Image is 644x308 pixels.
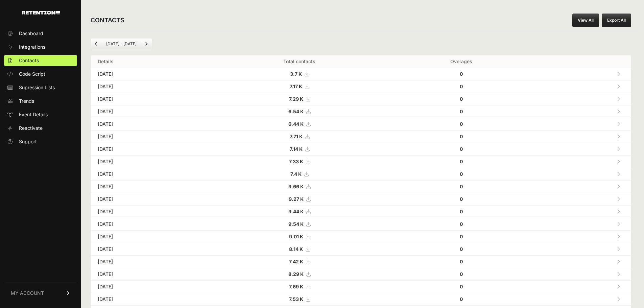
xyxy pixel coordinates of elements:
[289,246,310,252] a: 8.14 K
[4,283,77,303] a: MY ACCOUNT
[91,68,208,80] td: [DATE]
[289,234,303,239] strong: 9.01 K
[460,109,463,114] strong: 0
[289,259,310,264] a: 7.42 K
[289,96,303,102] strong: 7.29 K
[290,71,309,77] a: 3.7 K
[289,284,310,289] a: 7.69 K
[289,259,303,264] strong: 7.42 K
[19,84,55,91] span: Supression Lists
[11,290,44,297] span: MY ACCOUNT
[460,96,463,102] strong: 0
[91,93,208,105] td: [DATE]
[460,196,463,202] strong: 0
[290,171,302,177] strong: 7.4 K
[460,184,463,189] strong: 0
[290,84,302,89] strong: 7.17 K
[288,271,304,277] strong: 8.29 K
[4,96,77,106] a: Trends
[4,123,77,134] a: Reactivate
[4,55,77,66] a: Contacts
[290,134,303,139] strong: 7.71 K
[289,284,303,289] strong: 7.69 K
[19,30,43,37] span: Dashboard
[290,84,309,89] a: 7.17 K
[289,196,304,202] strong: 9.27 K
[290,171,308,177] a: 7.4 K
[290,71,302,77] strong: 3.7 K
[208,55,390,68] th: Total contacts
[91,80,208,93] td: [DATE]
[288,209,304,214] strong: 9.44 K
[91,105,208,118] td: [DATE]
[572,14,599,27] a: View All
[460,271,463,277] strong: 0
[460,234,463,239] strong: 0
[288,209,310,214] a: 9.44 K
[19,138,37,145] span: Support
[602,14,631,27] button: Export All
[460,209,463,214] strong: 0
[288,121,310,127] a: 6.44 K
[91,55,208,68] th: Details
[4,82,77,93] a: Supression Lists
[460,284,463,289] strong: 0
[289,296,303,302] strong: 7.53 K
[102,41,141,47] li: [DATE] - [DATE]
[91,293,208,306] td: [DATE]
[288,184,310,189] a: 9.66 K
[390,55,532,68] th: Overages
[19,57,39,64] span: Contacts
[91,281,208,293] td: [DATE]
[91,243,208,256] td: [DATE]
[91,268,208,281] td: [DATE]
[460,259,463,264] strong: 0
[460,134,463,139] strong: 0
[288,184,304,189] strong: 9.66 K
[4,69,77,79] a: Code Script
[289,196,310,202] a: 9.27 K
[91,231,208,243] td: [DATE]
[289,246,303,252] strong: 8.14 K
[91,118,208,131] td: [DATE]
[290,146,303,152] strong: 7.14 K
[460,71,463,77] strong: 0
[19,98,34,104] span: Trends
[22,11,60,15] img: Retention.com
[460,296,463,302] strong: 0
[91,143,208,156] td: [DATE]
[91,168,208,181] td: [DATE]
[19,125,43,132] span: Reactivate
[91,156,208,168] td: [DATE]
[91,218,208,231] td: [DATE]
[4,109,77,120] a: Event Details
[288,121,304,127] strong: 6.44 K
[19,111,48,118] span: Event Details
[288,271,310,277] a: 8.29 K
[91,193,208,206] td: [DATE]
[91,181,208,193] td: [DATE]
[289,159,310,164] a: 7.33 K
[290,146,309,152] a: 7.14 K
[288,221,304,227] strong: 9.54 K
[460,221,463,227] strong: 0
[460,246,463,252] strong: 0
[91,256,208,268] td: [DATE]
[91,39,102,49] a: Previous
[141,39,152,49] a: Next
[4,42,77,52] a: Integrations
[91,16,124,25] h2: CONTACTS
[289,234,310,239] a: 9.01 K
[288,221,310,227] a: 9.54 K
[4,28,77,39] a: Dashboard
[460,84,463,89] strong: 0
[460,159,463,164] strong: 0
[289,159,303,164] strong: 7.33 K
[19,71,45,77] span: Code Script
[91,206,208,218] td: [DATE]
[91,131,208,143] td: [DATE]
[290,134,309,139] a: 7.71 K
[288,109,304,114] strong: 6.54 K
[289,96,310,102] a: 7.29 K
[460,171,463,177] strong: 0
